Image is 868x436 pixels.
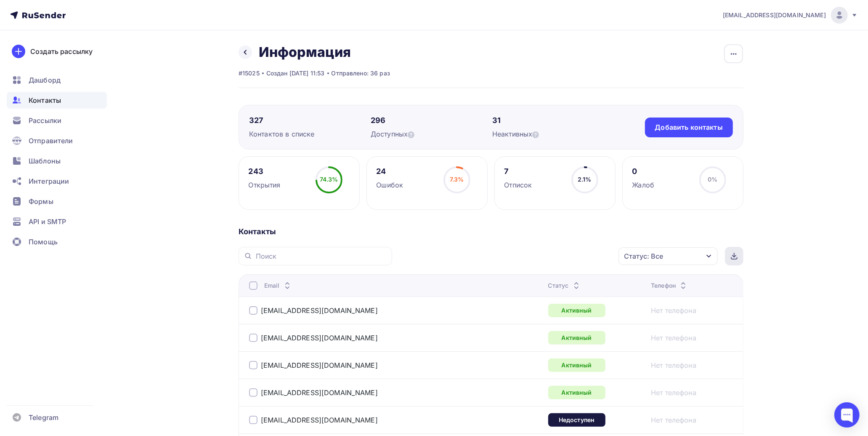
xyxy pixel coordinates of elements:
a: Нет телефона [651,333,696,343]
div: Телефон [651,281,688,290]
span: 0% [708,176,717,183]
div: Отписок [504,180,532,190]
div: Открытия [249,180,281,190]
div: Контакты [239,227,743,237]
div: Создать рассылку [30,46,93,56]
span: 74.3% [320,176,338,183]
div: Добавить контакты [655,123,723,132]
a: [EMAIL_ADDRESS][DOMAIN_NAME] [261,334,378,342]
div: 24 [377,166,403,177]
div: Ошибок [377,180,403,190]
div: Статус [548,281,581,290]
a: Шаблоны [7,152,107,169]
a: Формы [7,193,107,210]
div: Доступных [371,129,492,139]
span: Формы [29,196,53,206]
span: Шаблоны [29,156,61,166]
div: Создан [DATE] 11:53 [266,69,325,78]
div: 7 [504,166,532,177]
span: 2.1% [578,176,592,183]
a: Дашборд [7,72,107,88]
a: [EMAIL_ADDRESS][DOMAIN_NAME] [261,361,378,369]
div: Жалоб [632,180,655,190]
a: Контакты [7,92,107,109]
button: Статус: Все [618,247,718,265]
span: 7.3% [450,176,464,183]
a: [EMAIL_ADDRESS][DOMAIN_NAME] [723,7,858,24]
span: Telegram [29,412,58,423]
div: Активный [548,386,605,399]
div: Активный [548,304,605,317]
div: #15025 [239,69,260,78]
div: 296 [371,115,492,126]
span: Отправители [29,136,73,146]
a: Нет телефона [651,388,696,398]
a: Нет телефона [651,415,696,425]
div: 243 [249,166,281,177]
div: 0 [632,166,655,177]
span: [EMAIL_ADDRESS][DOMAIN_NAME] [723,11,826,19]
a: [EMAIL_ADDRESS][DOMAIN_NAME] [261,388,378,397]
a: [EMAIL_ADDRESS][DOMAIN_NAME] [261,416,378,424]
div: Контактов в списке [249,129,371,139]
div: Активный [548,358,605,372]
a: Отправители [7,132,107,149]
div: Email [264,281,292,290]
span: Помощь [29,237,58,247]
input: Поиск [256,251,387,261]
div: Статус: Все [624,251,663,261]
a: Рассылки [7,112,107,129]
div: Недоступен [548,413,605,427]
div: 31 [492,115,614,126]
div: Неактивных [492,129,614,139]
span: Контакты [29,95,61,105]
a: [EMAIL_ADDRESS][DOMAIN_NAME] [261,306,378,315]
a: Нет телефона [651,305,696,316]
div: 327 [249,115,371,126]
span: API и SMTP [29,217,66,227]
span: Дашборд [29,75,61,85]
div: Активный [548,331,605,345]
h2: Информация [259,44,351,61]
span: Интеграции [29,176,69,186]
div: Отправлено: 36 раз [332,69,390,78]
span: Рассылки [29,115,61,126]
a: Нет телефона [651,360,696,370]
